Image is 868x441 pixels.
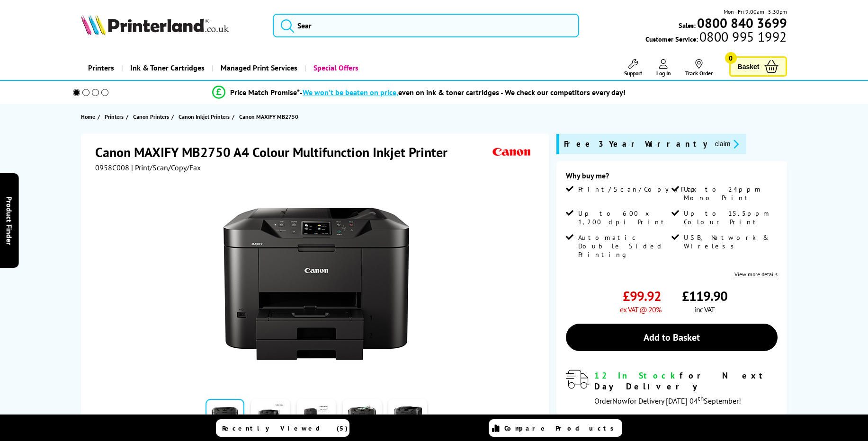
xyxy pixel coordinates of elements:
span: Recently Viewed (5) [222,424,348,432]
div: for Next Day Delivery [594,370,778,392]
span: Customer Service: [645,32,787,44]
a: Home [81,112,98,122]
a: Special Offers [304,56,366,80]
span: Canon MAXIFY MB2750 [239,113,298,120]
span: Print/Scan/Copy/Fax [578,185,700,194]
h1: Canon MAXIFY MB2750 A4 Colour Multifunction Inkjet Printer [95,143,457,161]
div: modal_delivery [566,370,778,405]
input: Sear [273,14,579,37]
span: 0800 995 1992 [698,32,787,41]
img: Printerland Logo [81,14,229,35]
a: Support [624,59,642,77]
span: £99.92 [623,287,661,305]
img: Canon [490,143,534,161]
a: Add to Basket [566,324,778,351]
a: Canon Printers [133,112,171,122]
a: Basket 0 [729,56,787,77]
span: 0958C008 [95,163,129,172]
span: Product Finder [5,196,14,245]
a: Printerland Logo [81,14,261,37]
a: Recently Viewed (5) [216,419,349,437]
b: 0800 840 3699 [697,14,787,32]
span: Sales: [679,21,696,30]
span: Log In [656,70,671,77]
span: 0 [725,52,737,64]
a: Ink & Toner Cartridges [121,56,212,80]
span: USB, Network & Wireless [684,233,775,250]
span: Basket [738,60,760,73]
span: Automatic Double Sided Printing [578,233,670,259]
a: Canon Inkjet Printers [179,112,232,122]
li: modal_Promise [60,84,779,101]
span: Free 3 Year Warranty [564,139,707,150]
span: 12 In Stock [594,370,680,381]
span: Order for Delivery [DATE] 04 September! [594,396,741,406]
a: Track Order [685,59,713,77]
a: Printers [105,112,126,122]
span: inc VAT [695,305,715,314]
div: - even on ink & toner cartridges - We check our competitors every day! [300,88,626,97]
a: View more details [734,271,778,278]
span: Price Match Promise* [230,88,300,97]
span: Up to 24ppm Mono Print [684,185,775,202]
span: Up to 600 x 1,200 dpi Print [578,209,670,226]
span: Mon - Fri 9:00am - 5:30pm [724,7,787,16]
span: Now [612,396,627,406]
span: Home [81,112,95,122]
sup: th [698,394,704,403]
a: Printers [81,56,121,80]
span: | Print/Scan/Copy/Fax [131,163,201,172]
span: Printers [105,112,124,122]
span: Canon Inkjet Printers [179,112,230,122]
a: Managed Print Services [212,56,304,80]
button: promo-description [712,139,742,150]
a: Log In [656,59,671,77]
span: £119.90 [682,287,727,305]
span: ex VAT @ 20% [620,305,661,314]
a: 0800 840 3699 [696,18,787,27]
span: Canon Printers [133,112,169,122]
span: Support [624,70,642,77]
div: Why buy me? [566,171,778,185]
span: Ink & Toner Cartridges [130,56,205,80]
a: Compare Products [489,419,622,437]
span: We won’t be beaten on price, [303,88,398,97]
span: Up to 15.5ppm Colour Print [684,209,775,226]
span: Compare Products [504,424,619,432]
img: Canon MAXIFY MB2750 [224,191,409,377]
